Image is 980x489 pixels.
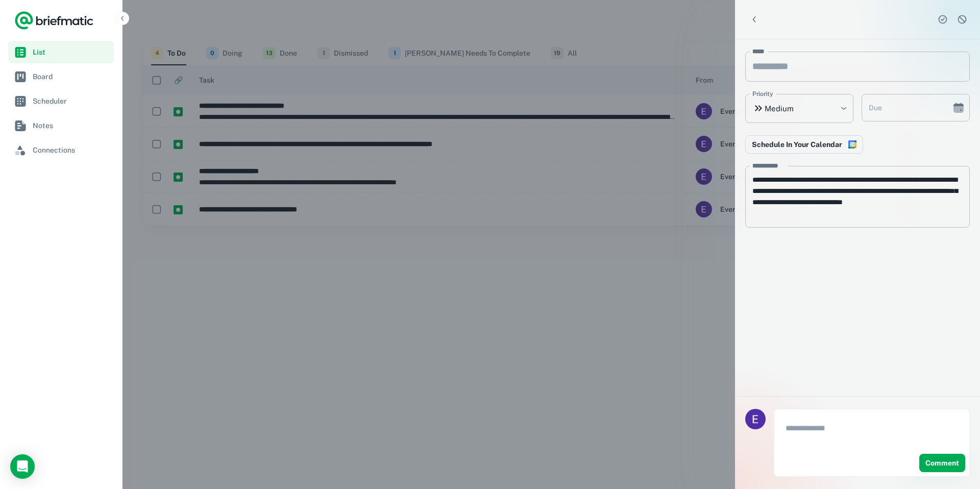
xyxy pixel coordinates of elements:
[919,454,965,472] button: Comment
[8,41,114,63] a: List
[33,120,110,131] span: Notes
[33,144,110,156] span: Connections
[954,12,970,27] button: Dismiss task
[752,89,773,99] label: Priority
[8,114,114,137] a: Notes
[745,10,764,29] button: Back
[14,10,94,31] a: Logo
[8,139,114,161] a: Connections
[33,71,110,82] span: Board
[735,39,980,396] div: scrollable content
[8,65,114,88] a: Board
[8,90,114,112] a: Scheduler
[745,409,766,429] img: Evergreen Front Office
[10,454,35,479] div: Open Intercom Messenger
[745,135,863,154] button: Connect to Google Calendar to reserve time in your schedule to complete this work
[935,12,950,27] button: Complete task
[948,97,969,118] button: Choose date
[745,94,853,123] div: Medium
[33,95,110,107] span: Scheduler
[33,46,110,58] span: List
